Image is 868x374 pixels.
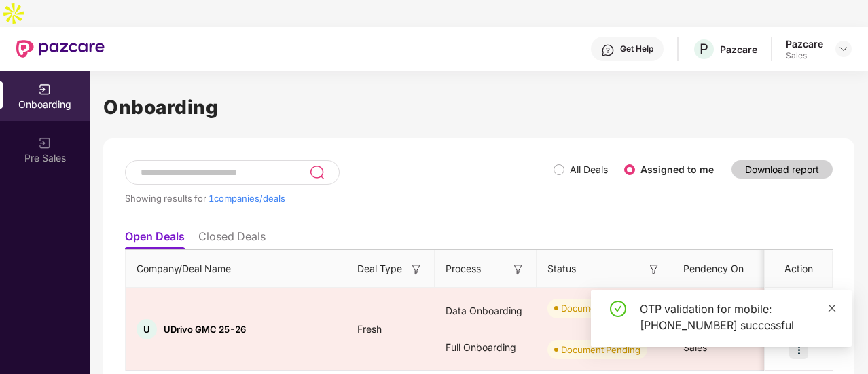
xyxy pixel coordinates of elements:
button: Download report [731,160,833,179]
div: Data Onboarding [435,293,537,329]
li: Closed Deals [198,229,266,249]
span: Fresh [346,323,393,335]
span: P [700,41,708,57]
span: Status [547,261,576,276]
th: Action [765,250,833,288]
div: Get Help [620,43,653,54]
div: Document Pending [561,301,640,315]
span: Pendency On [683,261,744,276]
span: 1 companies/deals [209,193,285,204]
span: Process [446,261,481,276]
img: New Pazcare Logo [16,40,105,58]
img: svg+xml;base64,PHN2ZyB3aWR0aD0iMTYiIGhlaWdodD0iMTYiIHZpZXdCb3g9IjAgMCAxNiAxNiIgZmlsbD0ibm9uZSIgeG... [410,263,423,276]
img: svg+xml;base64,PHN2ZyBpZD0iRHJvcGRvd24tMzJ4MzIiIHhtbG5zPSJodHRwOi8vd3d3LnczLm9yZy8yMDAwL3N2ZyIgd2... [838,43,849,54]
div: U [137,319,157,339]
div: Full Onboarding [435,329,537,366]
div: Pazcare [786,37,823,50]
img: svg+xml;base64,PHN2ZyBpZD0iSGVscC0zMngzMiIgeG1sbnM9Imh0dHA6Ly93d3cudzMub3JnLzIwMDAvc3ZnIiB3aWR0aD... [601,43,615,57]
div: Document Pending [561,343,640,356]
span: check-circle [610,301,626,317]
div: Sales [786,50,823,61]
li: Open Deals [125,229,185,249]
label: Assigned to me [640,164,714,175]
span: UDrivo GMC 25-26 [164,324,246,335]
span: Deal Type [357,261,402,276]
img: svg+xml;base64,PHN2ZyB3aWR0aD0iMTYiIGhlaWdodD0iMTYiIHZpZXdCb3g9IjAgMCAxNiAxNiIgZmlsbD0ibm9uZSIgeG... [647,263,661,276]
span: close [827,303,837,313]
h1: Onboarding [103,92,854,122]
img: svg+xml;base64,PHN2ZyB3aWR0aD0iMTYiIGhlaWdodD0iMTYiIHZpZXdCb3g9IjAgMCAxNiAxNiIgZmlsbD0ibm9uZSIgeG... [511,263,525,276]
img: svg+xml;base64,PHN2ZyB3aWR0aD0iMjQiIGhlaWdodD0iMjUiIHZpZXdCb3g9IjAgMCAyNCAyNSIgZmlsbD0ibm9uZSIgeG... [309,164,325,181]
label: All Deals [570,164,608,175]
div: Showing results for [125,193,554,204]
div: OTP validation for mobile: [PHONE_NUMBER] successful [640,301,835,333]
th: Company/Deal Name [126,250,346,288]
img: svg+xml;base64,PHN2ZyB3aWR0aD0iMjAiIGhlaWdodD0iMjAiIHZpZXdCb3g9IjAgMCAyMCAyMCIgZmlsbD0ibm9uZSIgeG... [38,83,52,96]
div: Pazcare [720,43,757,56]
img: svg+xml;base64,PHN2ZyB3aWR0aD0iMjAiIGhlaWdodD0iMjAiIHZpZXdCb3g9IjAgMCAyMCAyMCIgZmlsbD0ibm9uZSIgeG... [38,136,52,150]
